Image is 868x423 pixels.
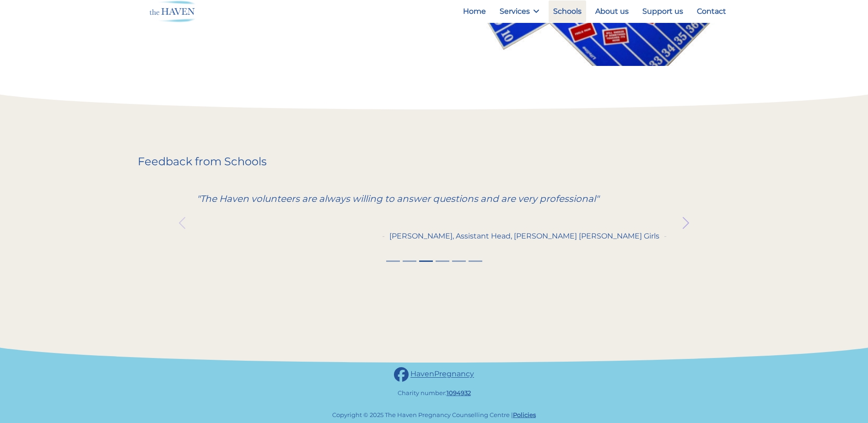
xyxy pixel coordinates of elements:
[549,0,586,22] a: Schools
[447,389,471,396] a: 1094932
[197,230,671,243] div: [PERSON_NAME], Assistant Head, [PERSON_NAME] [PERSON_NAME] Girls
[197,190,671,207] p: "The Haven volunteers are always willing to answer questions and are very professional"
[452,256,466,266] button: 5
[138,155,731,168] h3: Feedback from Schools
[495,0,544,22] a: Services
[469,256,482,266] button: 6
[138,386,731,399] p: Charity number:
[513,411,536,418] a: Policies
[591,0,633,22] a: About us
[410,370,474,379] a: HavenPregnancy
[138,408,731,421] p: Copyright © 2025 The Haven Pregnancy Counselling Centre |
[638,0,688,22] a: Support us
[386,256,400,266] button: 1
[419,256,433,266] button: 3
[436,256,449,266] button: 4
[458,0,491,22] a: Home
[692,0,731,22] a: Contact
[403,256,416,266] button: 2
